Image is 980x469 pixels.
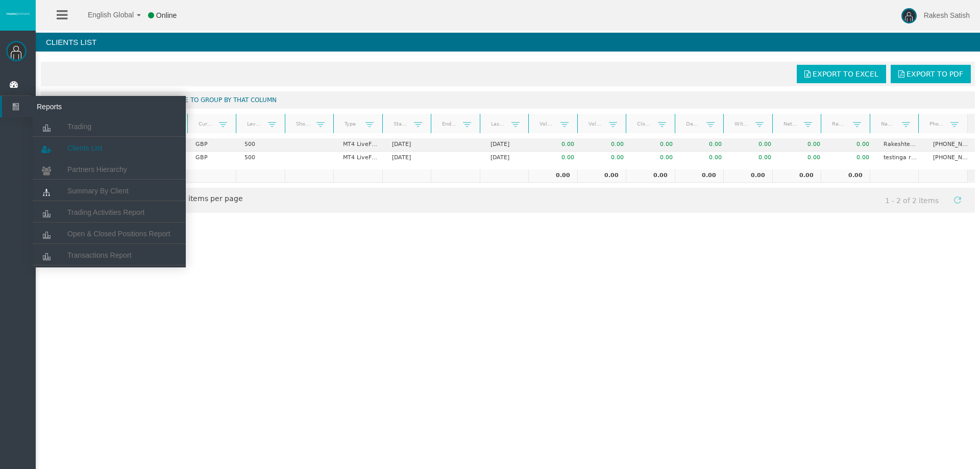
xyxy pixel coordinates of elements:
[577,169,626,183] td: 0.00
[813,70,878,78] span: Export to Excel
[240,117,267,131] a: Leverage
[827,152,876,164] td: 0.00
[2,96,186,117] a: Reports
[67,122,91,131] span: Trading
[41,91,975,109] div: Drag a column header and drop it here to group by that column
[67,251,132,259] span: Transactions Report
[926,138,975,152] td: [PHONE_NUMBER]
[33,246,186,264] a: Transactions Report
[33,139,186,157] a: Clients List
[675,169,724,183] td: 0.00
[67,187,129,195] span: Summary By Client
[336,152,385,164] td: MT4 LiveFloatingSpreadAccount
[338,117,365,131] a: Type
[387,117,414,131] a: Start Date
[631,138,680,152] td: 0.00
[75,11,134,19] span: English Global
[33,117,186,136] a: Trading
[140,191,243,208] span: items per page
[891,65,971,83] a: Export to PDF
[778,138,827,152] td: 0.00
[67,144,102,152] span: Clients List
[631,117,658,131] a: Closed PNL
[729,138,778,152] td: 0.00
[192,117,219,131] a: Currency
[436,117,463,131] a: End Date
[237,152,286,164] td: 500
[821,169,870,183] td: 0.00
[631,152,680,164] td: 0.00
[953,196,962,204] span: Refresh
[385,152,434,164] td: [DATE]
[336,138,385,152] td: MT4 LiveFloatingSpreadAccount
[29,96,129,117] span: Reports
[777,117,804,131] a: Net deposits
[532,138,581,152] td: 0.00
[876,152,925,164] td: testinga rakesh
[532,152,581,164] td: 0.00
[797,65,886,83] a: Export to Excel
[874,117,901,131] a: Name
[901,8,917,23] img: user-image
[483,138,532,152] td: [DATE]
[827,138,876,152] td: 0.00
[188,152,237,164] td: GBP
[188,138,237,152] td: GBP
[67,208,144,216] span: Trading Activities Report
[528,169,577,183] td: 0.00
[36,33,980,52] h4: Clients List
[67,230,170,238] span: Open & Closed Positions Report
[33,182,186,200] a: Summary By Client
[926,152,975,164] td: [PHONE_NUMBER]
[5,12,31,16] img: logo.svg
[923,117,951,131] a: Phone
[949,191,966,208] a: Refresh
[772,169,821,183] td: 0.00
[876,138,925,152] td: Rakeshtest testRakesh
[385,138,434,152] td: [DATE]
[582,117,609,131] a: Volume lots
[237,138,286,152] td: 500
[33,160,186,179] a: Partners Hierarchy
[67,165,127,174] span: Partners Hierarchy
[289,117,316,131] a: Short Code
[906,70,963,78] span: Export to PDF
[680,152,729,164] td: 0.00
[778,152,827,164] td: 0.00
[680,138,729,152] td: 0.00
[876,191,948,210] span: 1 - 2 of 2 items
[156,11,177,19] span: Online
[728,117,755,131] a: Withdrawals
[924,11,970,19] span: Rakesh Satish
[581,152,630,164] td: 0.00
[484,117,511,131] a: Last trade date
[679,117,706,131] a: Deposits
[33,225,186,243] a: Open & Closed Positions Report
[581,138,630,152] td: 0.00
[533,117,560,131] a: Volume
[33,203,186,221] a: Trading Activities Report
[483,152,532,164] td: [DATE]
[723,169,772,183] td: 0.00
[626,169,675,183] td: 0.00
[826,117,853,131] a: Real equity
[729,152,778,164] td: 0.00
